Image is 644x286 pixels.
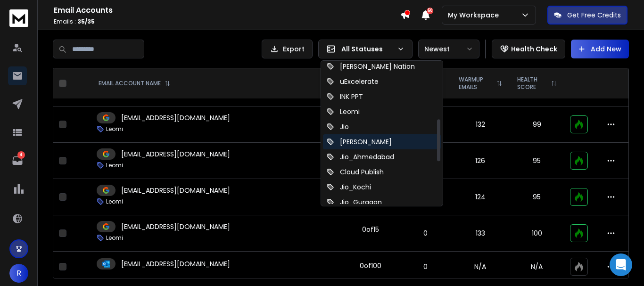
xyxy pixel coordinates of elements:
p: [EMAIL_ADDRESS][DOMAIN_NAME] [121,222,230,231]
div: Cloud Publish [327,167,384,177]
button: Health Check [492,40,565,58]
button: Newest [418,40,479,58]
div: Leomi [327,107,360,116]
p: Health Check [511,44,557,54]
p: [EMAIL_ADDRESS][DOMAIN_NAME] [121,113,230,123]
div: 0 of 100 [360,261,381,270]
a: 4 [8,151,27,170]
span: 35 / 35 [77,17,95,25]
p: My Workspace [448,10,503,20]
td: 133 [451,215,510,252]
p: 0 [405,229,446,238]
div: [PERSON_NAME] Nation [327,62,415,71]
div: 0 of 15 [362,225,379,234]
p: Leomi [106,198,123,205]
p: 0 [405,262,446,271]
button: Export [262,40,313,58]
p: HEALTH SCORE [517,76,547,91]
div: Open Intercom Messenger [610,253,632,276]
td: 95 [510,179,564,215]
span: 50 [427,8,433,14]
div: Jio_Gurgaon [327,197,382,207]
p: WARMUP EMAILS [459,76,493,91]
p: Leomi [106,125,123,133]
div: INK PPT [327,92,363,101]
button: R [9,264,28,283]
h1: Email Accounts [54,5,400,16]
td: 124 [451,179,510,215]
p: Leomi [106,162,123,169]
p: N/A [515,262,559,271]
p: [EMAIL_ADDRESS][DOMAIN_NAME] [121,259,230,269]
p: 4 [17,151,25,159]
p: [EMAIL_ADDRESS][DOMAIN_NAME] [121,149,230,159]
div: EMAIL ACCOUNT NAME [99,80,170,87]
td: 100 [510,215,564,252]
td: 99 [510,106,564,143]
td: 126 [451,143,510,179]
td: 132 [451,106,510,143]
p: All Statuses [341,44,393,54]
button: Get Free Credits [547,6,627,25]
img: logo [9,9,28,27]
div: [PERSON_NAME] [327,137,392,147]
td: N/A [451,252,510,282]
p: Emails : [54,18,400,25]
div: Jio_Ahmedabad [327,152,394,162]
p: Leomi [106,234,123,242]
div: Jio_Kochi [327,182,371,192]
td: 95 [510,143,564,179]
p: [EMAIL_ADDRESS][DOMAIN_NAME] [121,186,230,195]
p: Get Free Credits [567,10,621,20]
div: Jio [327,122,349,131]
button: Add New [571,40,629,58]
div: uExcelerate [327,77,379,86]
